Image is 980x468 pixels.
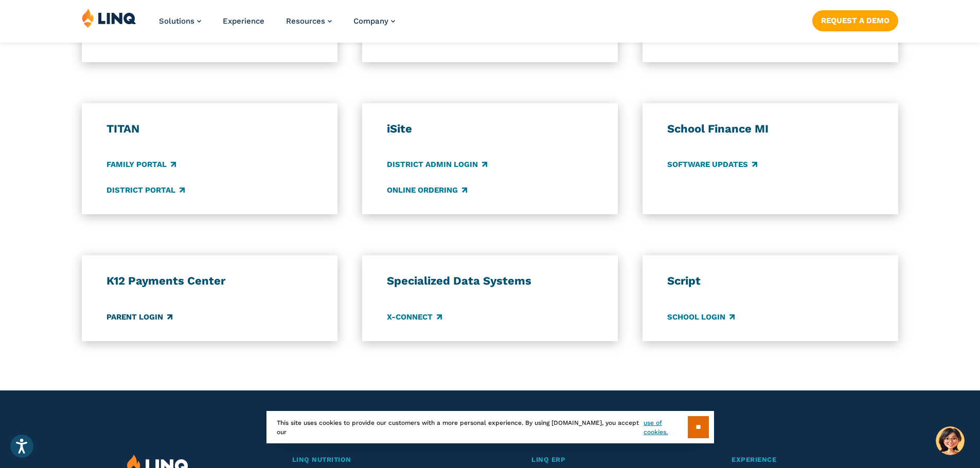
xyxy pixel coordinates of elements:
a: Family Portal [106,159,176,171]
nav: Button Navigation [812,8,898,31]
h3: School Finance MI [667,122,874,136]
span: Resources [286,16,325,26]
nav: Primary Navigation [159,8,395,42]
a: District Admin Login [387,159,487,171]
button: Hello, have a question? Let’s chat. [936,426,965,455]
a: LINQ ERP [531,455,678,465]
h3: TITAN [106,122,313,136]
a: LINQ Nutrition [292,455,478,465]
h3: K12 Payments Center [106,274,313,288]
a: Online Ordering [387,184,467,196]
a: Software Updates [667,159,757,171]
h3: Script [667,274,874,288]
a: Parent Login [106,311,172,323]
a: Experience [223,16,264,26]
div: This site uses cookies to provide our customers with a more personal experience. By using [DOMAIN... [266,411,714,443]
a: School Login [667,311,735,323]
a: District Portal [106,184,185,196]
span: Company [353,16,388,26]
img: LINQ | K‑12 Software [82,8,136,28]
a: Company [353,16,395,26]
a: Request a Demo [812,10,898,31]
span: Solutions [159,16,194,26]
h3: Specialized Data Systems [387,274,594,288]
a: use of cookies. [644,418,687,437]
h3: iSite [387,122,594,136]
a: X-Connect [387,311,442,323]
a: Solutions [159,16,201,26]
a: Resources [286,16,332,26]
a: Experience [732,455,852,465]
